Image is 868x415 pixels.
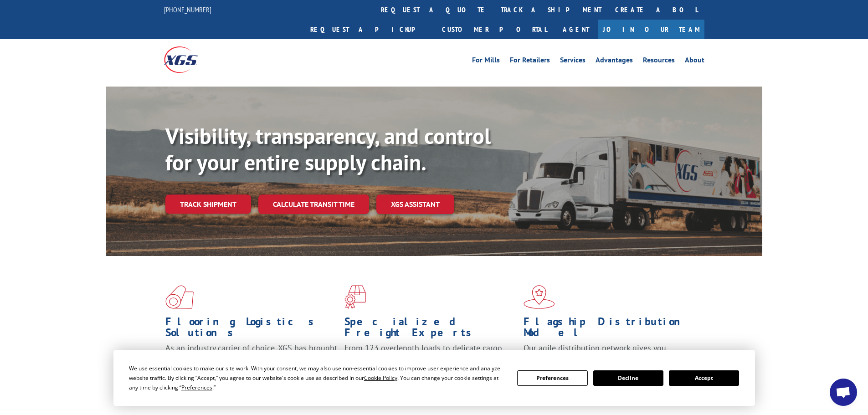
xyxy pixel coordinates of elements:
[472,56,500,67] a: For Mills
[344,316,517,343] h1: Specialized Freight Experts
[376,195,454,214] a: XGS ASSISTANT
[164,5,211,14] a: [PHONE_NUMBER]
[435,20,554,39] a: Customer Portal
[830,379,857,406] a: Open chat
[510,56,550,67] a: For Retailers
[129,364,506,392] div: We use essential cookies to make our site work. With your consent, we may also use non-essential ...
[165,195,251,214] a: Track shipment
[165,316,338,343] h1: Flooring Logistics Solutions
[596,56,633,67] a: Advantages
[113,350,755,406] div: Cookie Consent Prompt
[181,384,212,391] span: Preferences
[593,370,663,386] button: Decline
[669,370,739,386] button: Accept
[165,122,491,176] b: Visibility, transparency, and control for your entire supply chain.
[524,343,691,364] span: Our agile distribution network gives you nationwide inventory management on demand.
[598,20,704,39] a: Join Our Team
[560,56,586,67] a: Services
[554,20,598,39] a: Agent
[344,343,517,383] p: From 123 overlength loads to delicate cargo, our experienced staff knows the best way to move you...
[364,374,397,382] span: Cookie Policy
[685,56,704,67] a: About
[258,195,369,214] a: Calculate transit time
[165,343,337,375] span: As an industry carrier of choice, XGS has brought innovation and dedication to flooring logistics...
[524,285,555,309] img: xgs-icon-flagship-distribution-model-red
[517,370,587,386] button: Preferences
[303,20,435,39] a: Request a pickup
[524,316,696,343] h1: Flagship Distribution Model
[344,285,366,309] img: xgs-icon-focused-on-flooring-red
[165,285,194,309] img: xgs-icon-total-supply-chain-intelligence-red
[643,56,675,67] a: Resources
